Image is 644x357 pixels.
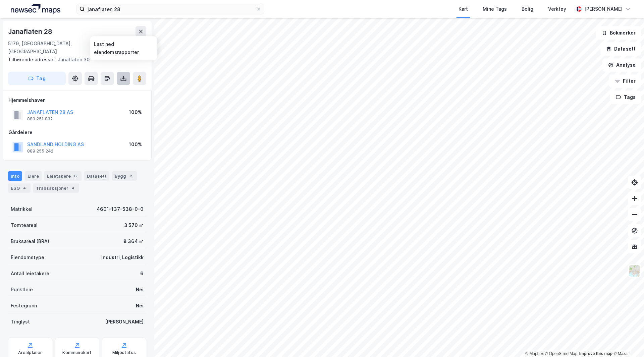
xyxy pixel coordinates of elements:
[596,26,641,40] button: Bokmerker
[459,5,468,13] div: Kart
[11,302,37,310] div: Festegrunn
[124,221,144,229] div: 3 570 ㎡
[8,40,111,56] div: 5179, [GEOGRAPHIC_DATA], [GEOGRAPHIC_DATA]
[610,325,644,357] div: Kontrollprogram for chat
[8,72,66,85] button: Tag
[11,205,33,213] div: Matrikkel
[129,140,142,148] div: 100%
[127,173,134,179] div: 2
[610,325,644,357] iframe: Chat Widget
[112,350,136,355] div: Miljøstatus
[140,270,144,278] div: 6
[84,171,109,181] div: Datasett
[123,237,144,245] div: 8 364 ㎡
[600,42,641,56] button: Datasett
[62,350,92,355] div: Kommunekart
[18,350,42,355] div: Arealplaner
[8,128,146,136] div: Gårdeiere
[522,5,533,13] div: Bolig
[548,5,566,13] div: Verktøy
[8,26,53,37] div: Janaflaten 28
[11,286,33,294] div: Punktleie
[70,185,76,191] div: 4
[72,173,79,179] div: 6
[483,5,507,13] div: Mine Tags
[610,91,641,104] button: Tags
[25,171,42,181] div: Eiere
[11,237,49,245] div: Bruksareal (BRA)
[27,148,53,154] div: 889 255 242
[628,264,641,277] img: Z
[97,205,144,213] div: 4601-137-538-0-0
[105,318,144,326] div: [PERSON_NAME]
[136,302,144,310] div: Nei
[8,96,146,104] div: Hjemmelshaver
[11,270,49,278] div: Antall leietakere
[11,221,38,229] div: Tomteareal
[579,351,612,356] a: Improve this map
[11,4,60,14] img: logo.a4113a55bc3d86da70a041830d287a7e.svg
[11,253,44,261] div: Eiendomstype
[44,171,82,181] div: Leietakere
[27,116,53,122] div: 889 251 832
[8,56,141,64] div: Janaflaten 30
[85,4,256,14] input: Søk på adresse, matrikkel, gårdeiere, leietakere eller personer
[33,183,79,193] div: Transaksjoner
[584,5,623,13] div: [PERSON_NAME]
[101,253,144,261] div: Industri, Logistikk
[129,108,142,116] div: 100%
[545,351,578,356] a: OpenStreetMap
[112,171,137,181] div: Bygg
[136,286,144,294] div: Nei
[525,351,544,356] a: Mapbox
[8,57,58,62] span: Tilhørende adresser:
[111,40,146,56] div: Bergen, 137/538
[609,74,641,88] button: Filter
[8,171,22,181] div: Info
[8,183,31,193] div: ESG
[11,318,30,326] div: Tinglyst
[21,185,28,191] div: 4
[602,58,641,72] button: Analyse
